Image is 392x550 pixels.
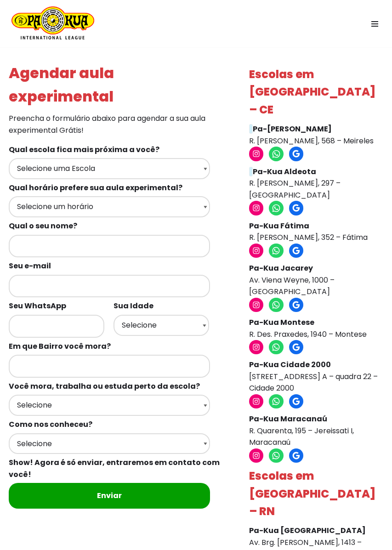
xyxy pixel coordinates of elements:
[249,317,314,328] strong: Pa-Kua Montese
[249,317,379,340] p: R. Des. Praxedes, 1940 – Montese
[9,419,92,430] b: Como nos conheceu?
[249,221,309,231] strong: Pa-Kua Fátima
[249,66,379,119] h4: Escolas em [GEOGRAPHIC_DATA] – CE
[249,359,331,370] strong: Pa-Kua Cidade 2000
[9,221,77,231] b: Qual o seu nome?
[249,262,379,298] p: Av. Viena Weyne, 1000 – [GEOGRAPHIC_DATA]
[249,414,327,424] strong: Pa-Kua Maracanaú
[249,413,379,448] p: R. Quarenta, 195 – Jereissati I, Maracanaú
[9,182,182,193] b: Qual horário prefere sua aula experimental?
[249,123,379,147] p: R. [PERSON_NAME], 568 – Meireles
[114,301,153,311] b: Sua Idade
[253,166,316,177] strong: Pa-Kua Aldeota
[7,6,94,41] a: Escola de Conhecimentos Orientais Pa-Kua Uma escola para toda família
[9,113,221,136] p: Preencha o formulário abaixo para agendar a sua aula experimental Grátis!
[9,261,51,271] b: Seu e-mail
[9,483,210,509] input: Enviar
[364,17,385,31] button: Menu de navegação
[249,525,366,536] strong: Pa-Kua [GEOGRAPHIC_DATA]
[249,263,313,273] strong: Pa-Kua Jacarey
[9,141,221,523] form: Formulários de contato
[249,467,379,520] h4: Escolas em [GEOGRAPHIC_DATA] – RN
[249,220,379,244] p: R. [PERSON_NAME], 352 – Fátima
[9,61,221,108] h4: Agendar aula experimental
[249,359,379,394] p: [STREET_ADDRESS] A – quadra 22 – Cidade 2000
[249,166,379,201] p: R. [PERSON_NAME], 297 – [GEOGRAPHIC_DATA]
[9,381,200,391] b: Você mora, trabalha ou estuda perto da escola?
[9,144,159,155] b: Qual escola fica mais próxima a você?
[9,301,66,311] b: Seu WhatsApp
[253,124,332,134] strong: Pa-[PERSON_NAME]
[9,341,111,352] b: Em que Bairro você mora?
[9,457,220,480] b: Show! Agora é só enviar, entraremos em contato com você!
